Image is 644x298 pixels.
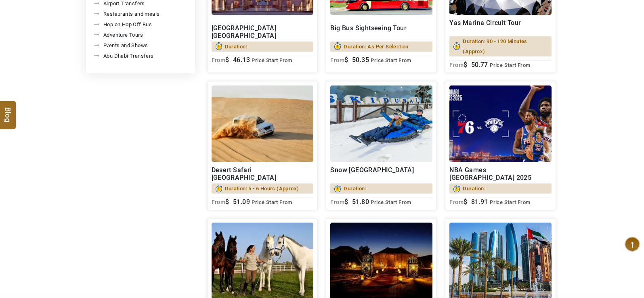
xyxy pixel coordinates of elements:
[233,56,250,64] span: 46.13
[449,199,464,205] sub: From
[212,85,314,162] img: 3.jpg
[207,81,318,210] a: Desert Safari [GEOGRAPHIC_DATA]Duration: 5 - 6 Hours (Approx)From$ 51.09 Price Start From
[445,81,556,210] a: NBA Games [GEOGRAPHIC_DATA] 2025Duration:From$ 81.91 Price Start From
[449,19,552,34] h2: Yas Marina Circuit Tour
[103,0,145,6] a: Airport Transfers
[212,24,314,40] h2: [GEOGRAPHIC_DATA] [GEOGRAPHIC_DATA]
[449,62,464,68] sub: From
[352,198,369,206] span: 51.80
[344,198,348,206] span: $
[225,56,229,64] span: $
[225,183,299,194] span: Duration: 5 - 6 Hours (Approx)
[326,81,437,210] a: Snow [GEOGRAPHIC_DATA]Duration:From$ 51.80 Price Start From
[463,36,548,56] span: Duration: 90 - 120 Minutes (Approx)
[233,198,250,206] span: 51.09
[212,57,226,63] sub: From
[352,56,369,64] span: 50.35
[212,166,314,181] h2: Desert Safari [GEOGRAPHIC_DATA]
[344,42,408,52] span: Duration: As Per Selection
[225,42,248,52] span: Duration:
[371,199,411,205] span: Price Start From
[490,199,530,205] span: Price Start From
[490,62,530,68] span: Price Start From
[252,57,292,63] span: Price Start From
[330,85,432,162] img: 1.jpg
[449,166,552,181] h2: NBA Games [GEOGRAPHIC_DATA] 2025
[103,53,154,59] a: Abu Dhabi Transfers
[252,199,292,205] span: Price Start From
[212,199,226,205] sub: From
[464,61,467,69] span: $
[344,56,348,64] span: $
[103,11,159,17] a: Restaurants and meals
[3,107,13,114] span: Blog
[225,198,229,206] span: $
[464,198,467,206] span: $
[449,85,552,162] img: 2.jpg
[463,183,485,194] span: Duration:
[594,248,644,286] iframe: chat widget
[344,183,366,194] span: Duration:
[471,61,488,69] span: 50.77
[471,198,488,206] span: 81.91
[371,57,411,63] span: Price Start From
[330,166,432,181] h2: Snow [GEOGRAPHIC_DATA]
[330,24,432,40] h2: Big Bus Sightseeing Tour
[330,57,344,63] sub: From
[103,32,143,38] a: Adventure Tours
[330,199,344,205] sub: From
[103,21,152,27] a: Hop on Hop Off Bus
[103,42,148,48] a: Events and Shows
